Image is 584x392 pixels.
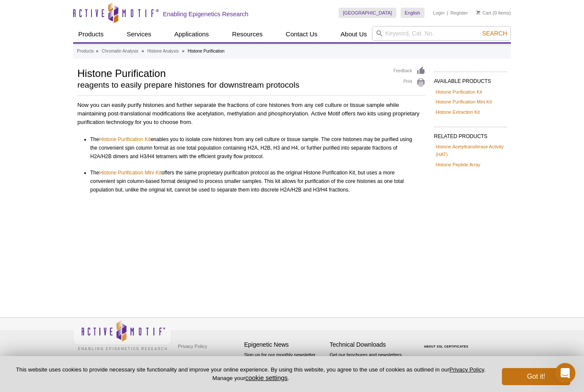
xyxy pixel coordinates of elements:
a: Cart [476,10,491,16]
a: ABOUT SSL CERTIFICATES [424,345,469,348]
p: Now you can easily purify histones and further separate the fractions of core histones from any c... [77,101,425,127]
li: The enables you to isolate core histones from any cell culture or tissue sample. The core histone... [90,135,418,161]
a: About Us [336,26,372,42]
a: Print [393,78,425,87]
a: Histone Purification Kit [436,88,482,96]
li: (0 items) [476,8,511,18]
h2: AVAILABLE PRODUCTS [434,71,507,87]
a: Histone Purification Mini Kit [99,168,162,177]
a: Chromatin Analysis [102,47,139,55]
a: Terms & Conditions [176,353,221,365]
a: Services [121,26,156,42]
img: Your Cart [476,10,480,15]
p: Get our brochures and newsletters, or request them by mail. [330,351,411,373]
li: Histone Purification [188,49,224,53]
a: Histone Analysis [147,47,179,55]
a: Contact Us [280,26,322,42]
button: cookie settings [245,374,288,381]
iframe: Intercom live chat [555,363,575,383]
img: Active Motif, [73,318,171,352]
a: Histone Peptide Array [436,161,480,168]
li: » [182,49,185,53]
h4: Technical Downloads [330,341,411,348]
h2: RELATED PRODUCTS [434,127,507,142]
a: Login [433,10,445,16]
li: » [96,49,98,53]
a: Applications [169,26,214,42]
p: Sign up for our monthly newsletter highlighting recent publications in the field of epigenetics. [244,351,325,380]
h4: Epigenetic News [244,341,325,348]
table: Click to Verify - This site chose Symantec SSL for secure e-commerce and confidential communicati... [415,333,479,351]
a: Feedback [393,66,425,76]
li: | [447,8,448,18]
a: Products [77,47,94,55]
a: Products [73,26,109,42]
p: This website uses cookies to provide necessary site functionality and improve your online experie... [14,366,488,382]
a: Privacy Policy [449,366,484,373]
span: Search [482,30,507,37]
a: Privacy Policy [176,340,209,353]
a: Histone Extraction Kit [436,108,480,116]
button: Got it! [502,368,570,385]
a: Histone Purification Mini Kit [436,98,492,106]
a: Histone Acetyltransferase Activity (HAT) [436,143,505,158]
h2: Enabling Epigenetics Research [163,10,248,18]
li: » [142,49,144,53]
h1: Histone Purification [77,66,385,79]
input: Keyword, Cat. No. [372,26,511,41]
a: Histone Purification Kit [99,135,151,144]
h2: reagents to easily prepare histones for downstream protocols [77,81,385,89]
li: The offers the same proprietary purification protocol as the original Histone Purification Kit, b... [90,168,418,194]
a: English [401,8,425,18]
a: [GEOGRAPHIC_DATA] [339,8,396,18]
a: Resources [227,26,268,42]
a: Register [450,10,468,16]
button: Search [480,29,510,37]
